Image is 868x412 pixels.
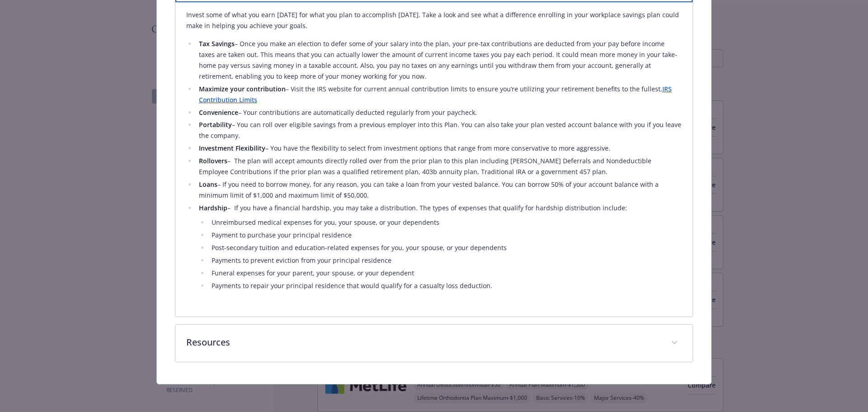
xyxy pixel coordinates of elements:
li: – If you need to borrow money, for any reason, you can take a loan from your vested balance. You ... [196,179,682,201]
p: Invest some of what you earn [DATE] for what you plan to accomplish [DATE]. Take a look and see w... [186,9,682,31]
strong: Rollovers [199,156,227,165]
a: IRS Contribution Limits [199,85,672,104]
li: Unreimbursed medical expenses for you, your spouse, or your dependents [209,217,682,228]
li: Payment to purchase your principal residence [209,230,682,241]
div: Description [175,2,693,317]
li: – If you have a financial hardship, you may take a distribution. The types of expenses that quali... [196,203,682,291]
strong: Maximize your contribution [199,85,286,93]
p: Resources [186,336,660,349]
strong: Hardship [199,204,227,212]
strong: Tax Savings [199,39,235,48]
li: Post-secondary tuition and education-related expenses for you, your spouse, or your dependents [209,242,682,253]
li: – Your contributions are automatically deducted regularly from your paycheck. [196,107,682,118]
li: Payments to prevent eviction from your principal residence [209,255,682,266]
li: – You can roll over eligible savings from a previous employer into this Plan. You can also take y... [196,119,682,141]
strong: Investment Flexibility [199,144,265,152]
strong: Convenience [199,108,238,117]
li: – Visit the IRS website for current annual contribution limits to ensure you’re utilizing your re... [196,84,682,105]
div: Resources [175,325,693,362]
li: – The plan will accept amounts directly rolled over from the prior plan to this plan including [P... [196,156,682,177]
li: – You have the flexibility to select from investment options that range from more conservative to... [196,143,682,154]
li: – Once you make an election to defer some of your salary into the plan, your pre-tax contribution... [196,38,682,82]
strong: Portability [199,120,232,129]
li: Funeral expenses for your parent, your spouse, or your dependent [209,268,682,279]
strong: Loans [199,180,217,189]
li: Payments to repair your principal residence that would qualify for a casualty loss deduction. [209,280,682,291]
